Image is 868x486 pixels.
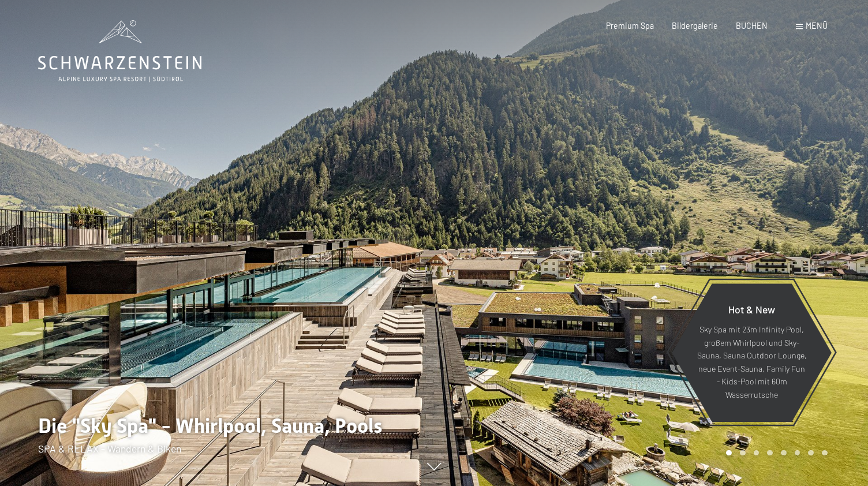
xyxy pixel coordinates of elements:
div: Carousel Page 4 [767,450,773,456]
div: Carousel Page 7 [808,450,814,456]
div: Carousel Pagination [722,450,827,456]
div: Carousel Page 3 [754,450,759,456]
div: Carousel Page 1 (Current Slide) [726,450,732,456]
a: Premium Spa [606,21,654,31]
div: Carousel Page 8 [822,450,828,456]
span: Hot & New [728,303,775,316]
div: Carousel Page 6 [795,450,800,456]
div: Carousel Page 5 [781,450,787,456]
a: BUCHEN [736,21,768,31]
a: Hot & New Sky Spa mit 23m Infinity Pool, großem Whirlpool und Sky-Sauna, Sauna Outdoor Lounge, ne... [671,283,832,423]
span: Menü [806,21,828,31]
p: Sky Spa mit 23m Infinity Pool, großem Whirlpool und Sky-Sauna, Sauna Outdoor Lounge, neue Event-S... [697,324,807,402]
div: Carousel Page 2 [740,450,746,456]
a: Bildergalerie [672,21,718,31]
